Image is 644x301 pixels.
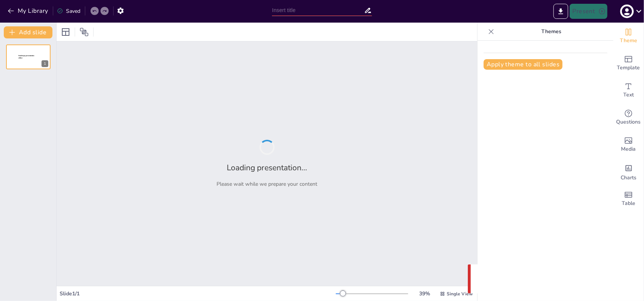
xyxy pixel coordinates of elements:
[80,28,89,37] span: Position
[217,180,317,188] p: Please wait while we prepare your content
[613,185,644,212] div: Add a table
[60,26,72,38] div: Layout
[492,275,613,284] p: Something went wrong with the request.
[570,4,607,19] button: Present
[622,199,635,208] span: Table
[272,5,364,16] input: Insert title
[497,23,606,41] p: Themes
[41,60,48,67] div: 1
[613,77,644,104] div: Add text boxes
[18,55,34,59] span: Sendsteps presentation editor
[623,91,634,99] span: Text
[553,4,568,19] button: Export to PowerPoint
[613,131,644,158] div: Add images, graphics, shapes or video
[227,162,307,173] h2: Loading presentation...
[613,104,644,131] div: Get real-time input from your audience
[484,59,563,70] button: Apply theme to all slides
[57,8,80,15] div: Saved
[6,44,51,69] div: 1
[617,64,640,72] span: Template
[447,291,473,297] span: Single View
[6,5,51,17] button: My Library
[621,145,636,153] span: Media
[416,290,434,297] div: 39 %
[620,37,637,45] span: Theme
[60,290,336,297] div: Slide 1 / 1
[621,174,636,182] span: Charts
[613,23,644,50] div: Change the overall theme
[616,118,641,126] span: Questions
[613,158,644,185] div: Add charts and graphs
[4,26,52,38] button: Add slide
[613,50,644,77] div: Add ready made slides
